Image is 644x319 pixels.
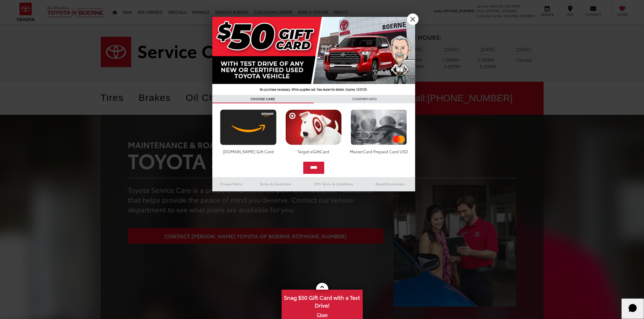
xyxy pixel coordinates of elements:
[314,95,415,103] h3: CONFIRM INFO
[284,149,343,154] div: Target eGiftCard
[250,180,302,188] a: Terms & Conditions
[624,299,642,317] svg: Start Chat
[212,95,314,103] h3: CHOOSE CARD
[282,290,362,311] span: Snag $50 Gift Card with a Test Drive!
[212,17,415,95] img: 42635_top_851395.jpg
[302,180,366,188] a: SMS Terms & Conditions
[349,149,409,154] div: MasterCard Prepaid Card USD
[218,149,278,154] div: [DOMAIN_NAME] Gift Card
[366,180,415,188] a: Brand Disclaimers
[349,109,409,145] img: mastercard.png
[218,109,278,145] img: amazoncard.png
[284,109,343,145] img: targetcard.png
[212,180,250,188] a: Privacy Policy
